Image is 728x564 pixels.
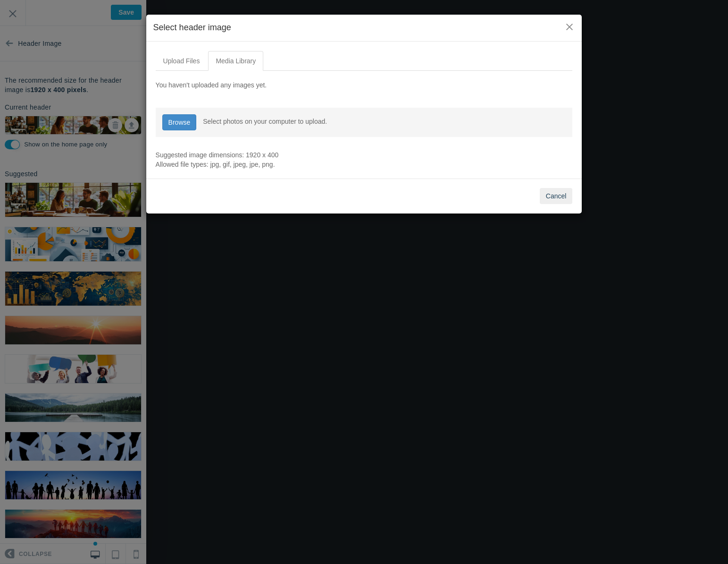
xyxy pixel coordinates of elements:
[564,22,575,32] button: ×
[162,114,197,130] a: Browse
[156,151,279,159] span: Suggested image dimensions: 1920 x 400
[540,188,573,204] button: Cancel
[156,80,573,90] p: You haven't uploaded any images yet.
[153,22,575,34] h4: Select header image
[203,118,327,125] span: Select photos on your computer to upload.
[156,51,208,71] a: Upload Files
[208,51,263,71] a: Media Library
[156,161,275,168] span: Allowed file types: jpg, gif, jpeg, jpe, png.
